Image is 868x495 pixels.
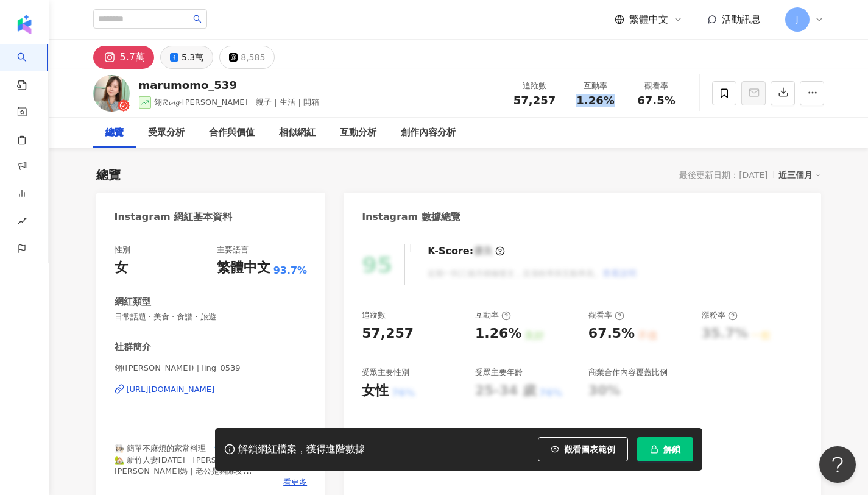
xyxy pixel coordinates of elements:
span: 67.5% [637,94,675,107]
div: 追蹤數 [512,80,558,92]
div: 女 [115,258,128,277]
button: 觀看圖表範例 [538,437,628,461]
div: 主要語言 [217,244,249,255]
img: KOL Avatar [93,75,130,112]
div: 互動分析 [340,126,376,140]
div: 總覽 [105,126,124,140]
button: 8,585 [219,46,275,69]
div: 觀看率 [633,80,680,92]
div: 1.26% [475,324,521,343]
div: 追蹤數 [362,310,386,321]
div: marumomo_539 [139,77,319,93]
div: 近三個月 [778,167,821,183]
div: 社群簡介 [115,341,151,354]
div: 5.7萬 [120,49,145,66]
span: J [796,13,798,26]
div: 67.5% [588,324,635,343]
span: 日常話題 · 美食 · 食譜 · 旅遊 [115,312,308,322]
div: 性別 [115,244,130,255]
span: 解鎖 [663,444,680,454]
span: rise [17,209,27,237]
span: 93.7% [273,264,308,277]
div: 受眾主要性別 [362,367,409,378]
div: 8,585 [241,49,265,66]
div: 總覽 [96,166,121,183]
div: 互動率 [475,310,511,321]
a: [URL][DOMAIN_NAME] [115,384,308,395]
div: 網紅類型 [115,296,151,308]
div: Instagram 網紅基本資料 [115,210,233,224]
span: 活動訊息 [722,13,761,25]
div: 57,257 [362,324,414,343]
div: Instagram 數據總覽 [362,210,460,224]
span: 翎𝓡𝓲𝓷𝓰 [PERSON_NAME]｜親子｜生活｜開箱 [154,98,319,107]
div: K-Score : [428,244,505,258]
div: 受眾分析 [148,126,185,140]
div: 最後更新日期：[DATE] [679,170,767,180]
div: 女性 [362,382,389,401]
div: 解鎖網紅檔案，獲得進階數據 [238,443,365,456]
span: 繁體中文 [629,13,668,26]
span: 觀看圖表範例 [564,444,615,454]
div: 5.3萬 [182,49,203,66]
button: 5.3萬 [160,46,213,69]
span: 1.26% [576,94,614,107]
button: 5.7萬 [93,46,154,69]
span: search [193,15,202,23]
div: 商業合作內容覆蓋比例 [588,367,668,378]
span: 57,257 [513,94,556,107]
div: 合作與價值 [209,126,255,140]
button: 解鎖 [637,437,693,461]
div: [URL][DOMAIN_NAME] [127,384,215,395]
div: 繁體中文 [217,258,270,277]
div: 相似網紅 [279,126,316,140]
a: search [17,44,41,91]
div: 受眾主要年齡 [475,367,523,378]
div: 漲粉率 [702,310,738,321]
div: 互動率 [573,80,619,92]
span: 看更多 [283,477,307,488]
div: 觀看率 [588,310,624,321]
span: 翎([PERSON_NAME]) | ling_0539 [115,363,308,374]
img: logo icon [15,15,34,34]
div: 創作內容分析 [401,126,456,140]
